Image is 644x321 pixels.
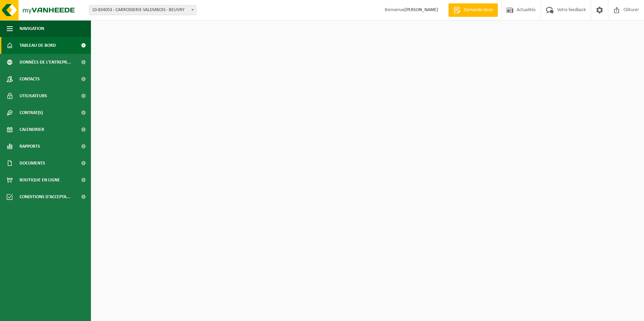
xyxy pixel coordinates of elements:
span: Contrat(s) [20,104,43,121]
span: Navigation [20,20,44,37]
span: Demande devis [462,7,494,13]
span: Contacts [20,71,40,87]
span: Boutique en ligne [20,172,60,188]
span: 10-834053 - CARROSSERIE VALEMBOIS - BEUVRY [89,5,196,15]
span: Tableau de bord [20,37,56,54]
span: Conditions d'accepta... [20,188,70,205]
span: Documents [20,155,45,172]
span: Utilisateurs [20,87,47,104]
span: 10-834053 - CARROSSERIE VALEMBOIS - BEUVRY [89,5,196,15]
a: Demande devis [448,3,498,17]
span: Rapports [20,138,40,155]
strong: [PERSON_NAME] [405,7,438,12]
span: Calendrier [20,121,44,138]
span: Données de l'entrepr... [20,54,71,71]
